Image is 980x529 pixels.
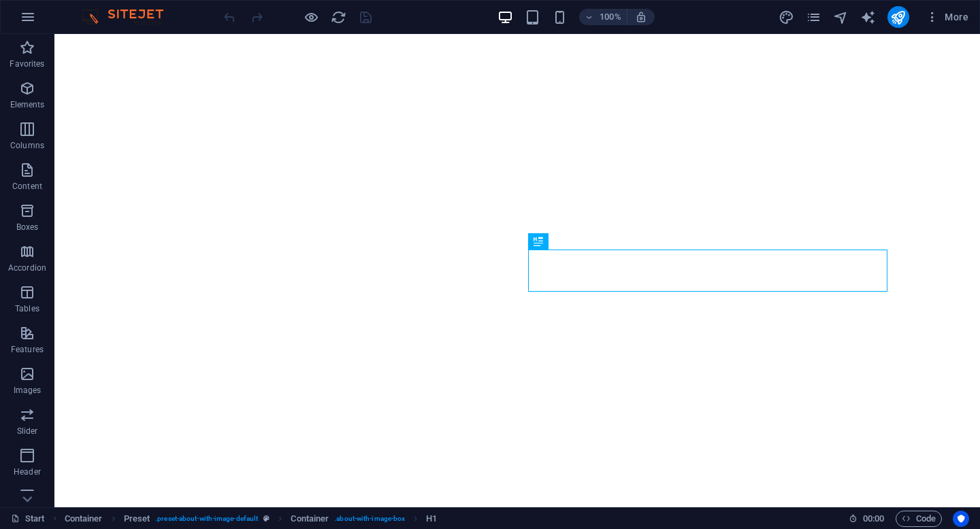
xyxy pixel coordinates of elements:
[896,511,942,527] button: Code
[155,511,258,527] span: . preset-about-with-image-default
[8,262,46,273] p: Accordion
[902,511,936,527] span: Code
[334,511,405,527] span: . about-with-image-box
[65,511,438,527] nav: breadcrumb
[860,10,876,25] i: AI Writer
[11,511,45,527] a: Click to cancel selection. Double-click to open Pages
[331,10,346,25] i: Reload page
[635,11,647,23] i: On resize automatically adjust zoom level to fit chosen device.
[833,9,849,25] button: navigator
[863,511,884,527] span: 00 00
[10,99,45,110] p: Elements
[78,9,180,25] img: Editor Logo
[291,511,329,527] span: Click to select. Double-click to edit
[849,511,885,527] h6: Session time
[833,10,849,25] i: Navigator
[65,511,103,527] span: Click to select. Double-click to edit
[887,6,909,28] button: publish
[779,10,794,25] i: Design (Ctrl+Alt+Y)
[330,9,346,25] button: reload
[16,222,39,233] p: Boxes
[426,511,437,527] span: Click to select. Double-click to edit
[10,140,44,151] p: Columns
[579,9,627,25] button: 100%
[14,385,42,396] p: Images
[806,9,822,25] button: pages
[926,10,968,24] span: More
[806,10,821,25] i: Pages (Ctrl+Alt+S)
[12,181,42,192] p: Content
[920,6,974,28] button: More
[600,9,621,25] h6: 100%
[10,58,44,69] p: Favorites
[263,515,269,522] i: This element is a customizable preset
[14,466,41,477] p: Header
[11,344,44,355] p: Features
[860,9,877,25] button: text_generator
[953,511,969,527] button: Usercentrics
[872,513,875,524] span: :
[15,303,39,314] p: Tables
[17,426,38,437] p: Slider
[890,10,906,25] i: Publish
[124,511,150,527] span: Click to select. Double-click to edit
[303,9,319,25] button: Click here to leave preview mode and continue editing
[779,9,795,25] button: design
